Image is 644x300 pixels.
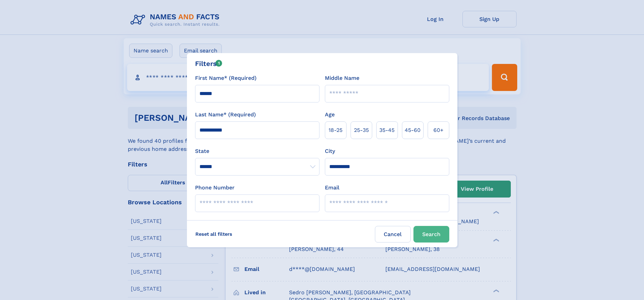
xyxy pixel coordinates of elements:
span: 25‑35 [354,126,369,134]
div: Filters [195,59,222,69]
span: 18‑25 [329,126,342,134]
span: 60+ [433,126,444,134]
label: Reset all filters [191,226,237,242]
label: City [325,147,335,155]
label: First Name* (Required) [195,74,257,82]
label: Email [325,184,339,192]
button: Search [413,226,449,243]
label: Last Name* (Required) [195,111,256,119]
label: Phone Number [195,184,235,192]
label: Cancel [375,226,411,243]
span: 45‑60 [405,126,421,134]
label: Middle Name [325,74,359,82]
label: Age [325,111,335,119]
label: State [195,147,319,155]
span: 35‑45 [379,126,395,134]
